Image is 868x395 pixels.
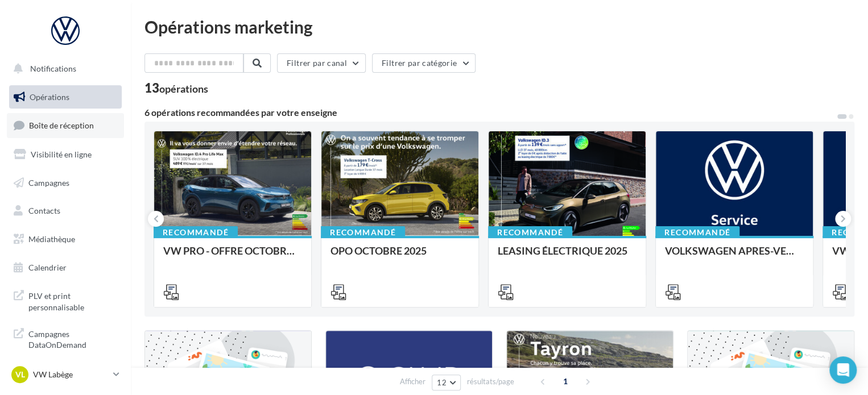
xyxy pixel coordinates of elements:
[400,376,425,387] span: Afficher
[829,356,857,384] div: Open Intercom Messenger
[488,226,572,239] div: Recommandé
[7,57,119,81] button: Notifications
[28,326,117,351] span: Campagnes DataOnDemand
[556,372,574,390] span: 1
[372,53,476,73] button: Filtrer par catégorie
[159,84,208,94] div: opérations
[144,108,836,117] div: 6 opérations recommandées par votre enseigne
[432,375,461,390] button: 12
[28,234,75,244] span: Médiathèque
[154,226,238,239] div: Recommandé
[437,378,447,387] span: 12
[330,245,469,268] div: OPO OCTOBRE 2025
[655,226,739,239] div: Recommandé
[7,143,124,167] a: Visibilité en ligne
[665,245,804,268] div: VOLKSWAGEN APRES-VENTE
[28,288,117,313] span: PLV et print personnalisable
[15,369,25,380] span: VL
[9,364,122,385] a: VL VW Labège
[144,82,208,94] div: 13
[31,149,92,159] span: Visibilité en ligne
[28,206,60,215] span: Contacts
[29,120,94,130] span: Boîte de réception
[467,376,514,387] span: résultats/page
[7,256,124,280] a: Calendrier
[7,284,124,317] a: PLV et print personnalisable
[7,322,124,355] a: Campagnes DataOnDemand
[321,226,405,239] div: Recommandé
[498,245,636,268] div: LEASING ÉLECTRIQUE 2025
[7,227,124,251] a: Médiathèque
[7,113,124,138] a: Boîte de réception
[28,177,69,187] span: Campagnes
[30,92,69,102] span: Opérations
[7,171,124,195] a: Campagnes
[33,369,109,380] p: VW Labège
[277,53,366,73] button: Filtrer par canal
[163,245,302,268] div: VW PRO - OFFRE OCTOBRE 25
[144,18,854,35] div: Opérations marketing
[28,263,67,272] span: Calendrier
[30,64,76,73] span: Notifications
[7,85,124,109] a: Opérations
[7,199,124,223] a: Contacts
